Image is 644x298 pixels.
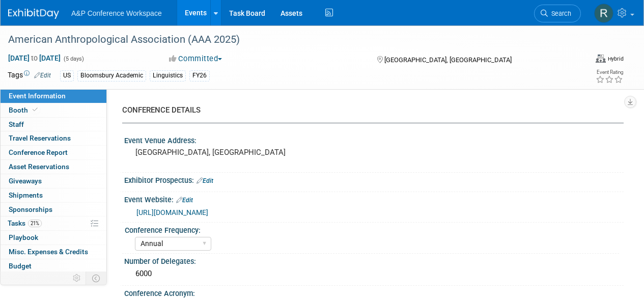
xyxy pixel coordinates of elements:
[135,148,321,157] pre: [GEOGRAPHIC_DATA], [GEOGRAPHIC_DATA]
[8,53,61,63] span: [DATE] [DATE]
[8,219,42,227] span: Tasks
[1,131,106,145] a: Travel Reservations
[165,53,226,64] button: Committed
[1,216,106,230] a: Tasks21%
[9,162,69,171] span: Asset Reservations
[122,105,616,116] div: CONFERENCE DETAILS
[63,56,84,62] span: (5 days)
[8,9,59,19] img: ExhibitDay
[125,223,619,235] div: Conference Frequency:
[596,53,624,63] div: Event Format
[9,233,38,241] span: Playbook
[534,53,624,68] div: Event Format
[596,70,623,75] div: Event Rating
[33,107,38,113] i: Booth reservation complete
[1,245,106,259] a: Misc. Expenses & Credits
[9,106,40,114] span: Booth
[189,70,210,81] div: FY26
[5,31,571,49] div: American Anthropological Association (AAA 2025)
[9,262,32,270] span: Budget
[9,177,42,185] span: Giveaways
[9,248,88,256] span: Misc. Expenses & Credits
[1,259,106,273] a: Budget
[150,70,186,81] div: Linguistics
[197,177,213,184] a: Edit
[124,133,624,146] div: Event Venue Address:
[1,203,106,216] a: Sponsorships
[534,5,581,22] a: Search
[1,231,106,245] a: Playbook
[34,72,51,79] a: Edit
[124,192,624,205] div: Event Website:
[9,134,71,142] span: Travel Reservations
[1,160,106,174] a: Asset Reservations
[1,146,106,159] a: Conference Report
[124,254,624,266] div: Number of Delegates:
[548,10,571,17] span: Search
[1,103,106,117] a: Booth
[607,55,624,63] div: Hybrid
[9,191,43,199] span: Shipments
[71,9,162,17] span: A&P Conference Workspace
[60,70,74,81] div: US
[596,55,606,63] img: Format-Hybrid.png
[594,4,613,23] img: Ryan Dradzynski
[28,220,42,227] span: 21%
[86,272,107,285] td: Toggle Event Tabs
[9,92,66,100] span: Event Information
[9,148,68,156] span: Conference Report
[9,120,24,128] span: Staff
[1,188,106,202] a: Shipments
[176,197,193,204] a: Edit
[30,54,39,62] span: to
[1,89,106,103] a: Event Information
[384,56,512,64] span: [GEOGRAPHIC_DATA], [GEOGRAPHIC_DATA]
[8,70,51,82] td: Tags
[1,174,106,188] a: Giveaways
[9,205,52,213] span: Sponsorships
[1,118,106,131] a: Staff
[68,272,86,285] td: Personalize Event Tab Strip
[77,70,146,81] div: Bloomsbury Academic
[124,173,624,186] div: Exhibitor Prospectus:
[132,266,616,282] div: 6000
[136,208,208,216] a: [URL][DOMAIN_NAME]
